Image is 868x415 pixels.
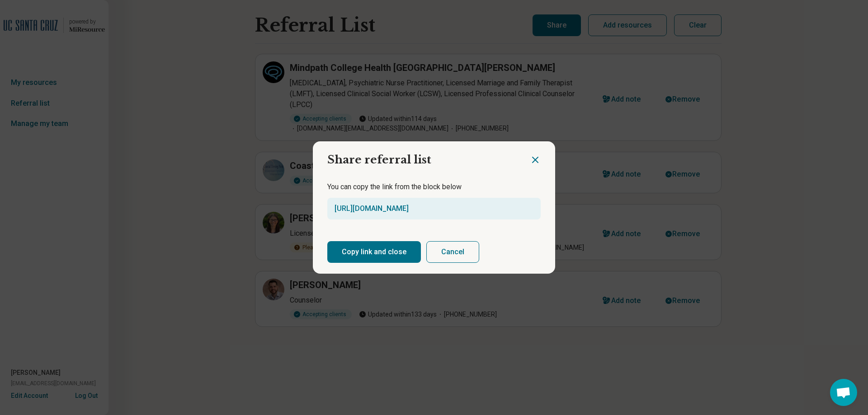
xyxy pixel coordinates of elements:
[530,154,541,165] button: Close dialog
[426,241,479,263] button: Cancel
[335,204,409,213] a: [URL][DOMAIN_NAME]
[327,182,541,192] p: You can copy the link from the block below
[313,141,530,171] h2: Share referral list
[327,241,421,263] button: Copy link and close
